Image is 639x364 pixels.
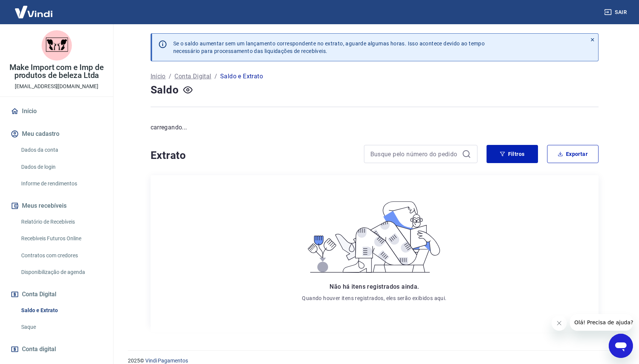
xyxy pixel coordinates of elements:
span: Não há itens registrados ainda. [330,283,419,290]
a: Conta Digital [174,72,211,81]
p: Saldo e Extrato [220,72,263,81]
a: Conta digital [9,341,104,358]
p: Make Import com e Imp de produtos de beleza Ltda [6,64,107,79]
h4: Saldo [151,82,179,98]
button: Exportar [547,145,599,163]
button: Meus recebíveis [9,198,104,214]
iframe: Fechar mensagem [552,316,567,331]
button: Meu cadastro [9,126,104,142]
span: Conta digital [22,344,56,355]
a: Dados de login [18,159,104,175]
a: Saldo e Extrato [18,303,104,318]
h4: Extrato [151,148,355,163]
button: Sair [603,5,630,19]
a: Relatório de Recebíveis [18,214,104,230]
a: Início [9,103,104,120]
a: Dados da conta [18,142,104,158]
iframe: Mensagem da empresa [570,314,633,331]
a: Saque [18,319,104,335]
p: Quando houver itens registrados, eles serão exibidos aqui. [302,294,446,302]
button: Filtros [487,145,538,163]
a: Vindi Pagamentos [145,358,188,364]
a: Contratos com credores [18,248,104,263]
button: Conta Digital [9,286,104,303]
p: Se o saldo aumentar sem um lançamento correspondente no extrato, aguarde algumas horas. Isso acon... [173,40,485,55]
img: 92670548-54c4-46cb-b211-a4c5f46627ef.jpeg [42,30,72,61]
a: Disponibilização de agenda [18,264,104,280]
input: Busque pelo número do pedido [370,148,459,160]
p: [EMAIL_ADDRESS][DOMAIN_NAME] [15,82,98,90]
p: / [169,72,171,81]
img: Vindi [9,0,58,23]
a: Recebíveis Futuros Online [18,231,104,246]
iframe: Botão para abrir a janela de mensagens [609,334,633,358]
span: Olá! Precisa de ajuda? [5,5,64,11]
p: / [215,72,217,81]
a: Início [151,72,166,81]
a: Informe de rendimentos [18,176,104,191]
p: carregando... [151,123,599,132]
